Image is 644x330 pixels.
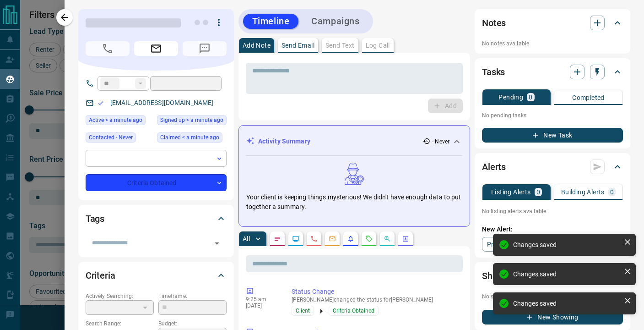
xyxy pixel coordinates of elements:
[529,94,532,100] p: 0
[86,208,227,230] div: Tags
[246,133,462,150] div: Activity Summary- Never
[384,235,391,242] svg: Opportunities
[482,16,506,30] h2: Notes
[86,264,227,286] div: Criteria
[482,109,623,122] p: No pending tasks
[610,189,614,195] p: 0
[498,94,523,100] p: Pending
[157,115,227,128] div: Wed Sep 17 2025
[572,94,605,101] p: Completed
[432,137,449,146] p: - Never
[243,14,299,29] button: Timeline
[246,192,462,212] p: Your client is keeping things mysterious! We didn't have enough data to put together a summary.
[97,100,104,106] svg: Email Valid
[482,65,505,79] h2: Tasks
[292,297,459,303] p: [PERSON_NAME] changed the status for [PERSON_NAME]
[491,189,531,195] p: Listing Alerts
[482,12,623,34] div: Notes
[310,235,318,242] svg: Calls
[296,306,310,315] span: Client
[281,42,314,49] p: Send Email
[482,265,623,287] div: Showings
[513,241,620,248] div: Changes saved
[158,319,227,328] p: Budget:
[134,41,178,56] span: Email
[86,115,152,128] div: Wed Sep 17 2025
[333,306,374,315] span: Criteria Obtained
[482,310,623,324] button: New Showing
[561,189,605,195] p: Building Alerts
[160,133,219,142] span: Claimed < a minute ago
[246,302,278,309] p: [DATE]
[89,115,142,125] span: Active < a minute ago
[274,235,281,242] svg: Notes
[292,235,299,242] svg: Lead Browsing Activity
[258,137,310,146] p: Activity Summary
[482,156,623,178] div: Alerts
[160,115,223,125] span: Signed up < a minute ago
[365,235,373,242] svg: Requests
[482,128,623,143] button: New Task
[158,292,227,300] p: Timeframe:
[86,292,154,300] p: Actively Searching:
[482,225,623,234] p: New Alert:
[482,207,623,215] p: No listing alerts available
[402,235,409,242] svg: Agent Actions
[292,287,459,297] p: Status Change
[513,270,620,278] div: Changes saved
[482,61,623,83] div: Tasks
[482,237,529,252] a: Property
[302,14,368,29] button: Campaigns
[329,235,336,242] svg: Emails
[482,159,506,174] h2: Alerts
[243,236,250,242] p: All
[157,132,227,145] div: Wed Sep 17 2025
[211,237,223,250] button: Open
[86,211,104,226] h2: Tags
[482,39,623,48] p: No notes available
[243,42,271,49] p: Add Note
[86,41,130,56] span: No Number
[110,99,214,106] a: [EMAIL_ADDRESS][DOMAIN_NAME]
[86,268,115,283] h2: Criteria
[246,296,278,302] p: 9:25 am
[86,174,227,191] div: Criteria Obtained
[482,292,623,301] p: No showings booked
[86,319,154,328] p: Search Range:
[536,189,540,195] p: 0
[89,133,133,142] span: Contacted - Never
[347,235,354,242] svg: Listing Alerts
[513,300,620,307] div: Changes saved
[183,41,227,56] span: No Number
[482,269,521,283] h2: Showings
